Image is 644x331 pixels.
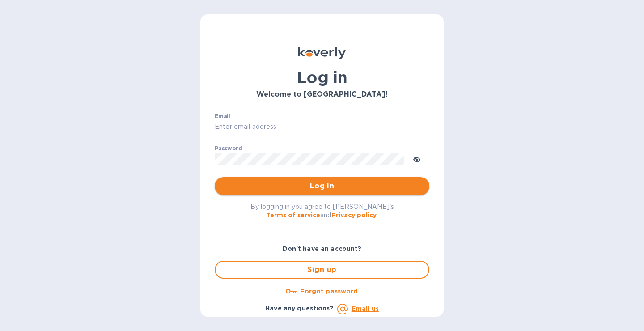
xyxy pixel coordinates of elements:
[300,288,358,295] u: Forgot password
[222,181,422,191] span: Log in
[283,245,362,252] b: Don't have an account?
[223,264,421,275] span: Sign up
[215,146,242,151] label: Password
[215,120,429,134] input: Enter email address
[298,47,346,59] img: Koverly
[265,305,334,312] b: Have any questions?
[266,212,320,219] a: Terms of service
[215,261,429,279] button: Sign up
[215,114,230,119] label: Email
[408,150,426,168] button: toggle password visibility
[331,212,377,219] a: Privacy policy
[215,68,429,87] h1: Log in
[352,305,379,312] a: Email us
[250,203,394,219] span: By logging in you agree to [PERSON_NAME]'s and .
[215,90,429,99] h3: Welcome to [GEOGRAPHIC_DATA]!
[215,177,429,195] button: Log in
